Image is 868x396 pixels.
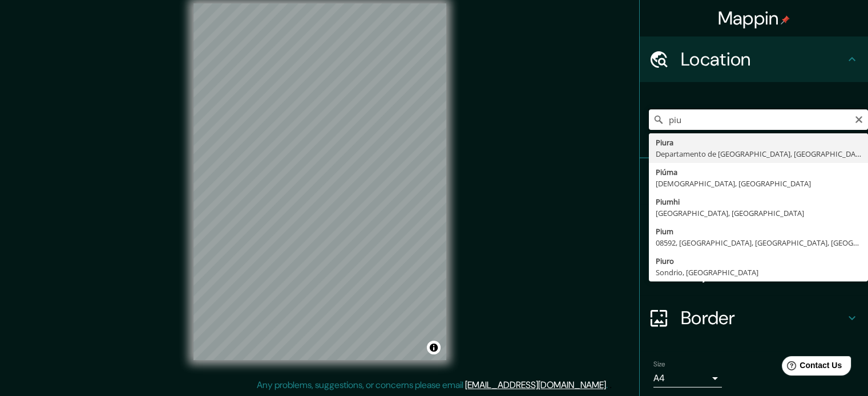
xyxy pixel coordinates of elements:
[854,113,863,124] button: Clear
[465,379,606,391] a: [EMAIL_ADDRESS][DOMAIN_NAME]
[766,352,855,383] iframe: Help widget launcher
[656,137,861,148] div: Piura
[656,255,861,267] div: Piuro
[656,178,861,189] div: [DEMOGRAPHIC_DATA], [GEOGRAPHIC_DATA]
[681,261,845,284] h4: Layout
[656,207,861,219] div: [GEOGRAPHIC_DATA], [GEOGRAPHIC_DATA]
[681,48,845,71] h4: Location
[681,307,845,329] h4: Border
[656,237,861,248] div: 08592, [GEOGRAPHIC_DATA], [GEOGRAPHIC_DATA], [GEOGRAPHIC_DATA]
[656,226,861,237] div: Pium
[257,378,608,392] p: Any problems, suggestions, or concerns please email .
[653,360,665,369] label: Size
[640,36,868,82] div: Location
[427,341,441,354] button: Toggle attribution
[656,196,861,207] div: Piumhi
[653,369,722,387] div: A4
[640,295,868,341] div: Border
[608,378,609,392] div: .
[656,166,861,178] div: Piúma
[649,109,868,130] input: Pick your city or area
[609,378,612,392] div: .
[781,15,790,25] img: pin-icon.png
[656,148,861,160] div: Departamento de [GEOGRAPHIC_DATA], [GEOGRAPHIC_DATA]
[640,250,868,295] div: Layout
[640,204,868,250] div: Style
[193,3,446,360] canvas: Map
[640,158,868,204] div: Pins
[656,267,861,278] div: Sondrio, [GEOGRAPHIC_DATA]
[718,7,790,30] h4: Mappin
